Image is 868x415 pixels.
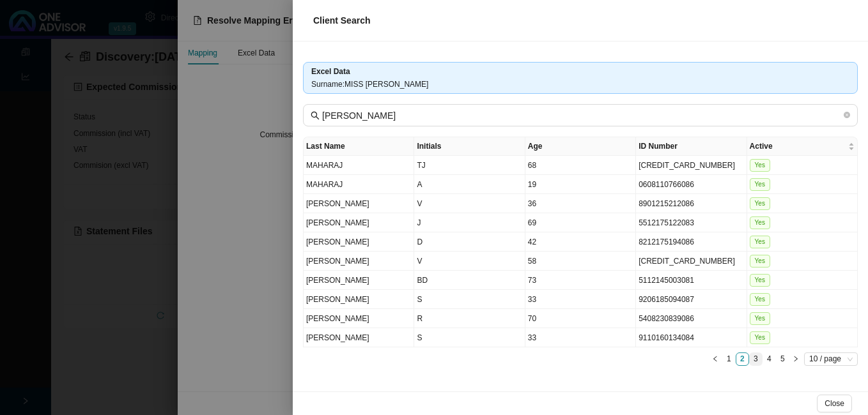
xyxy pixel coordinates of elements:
[723,353,735,365] a: 1
[304,232,414,252] td: [PERSON_NAME]
[311,78,849,91] div: Surname : MISS [PERSON_NAME]
[304,156,414,175] td: MAHARAJ
[636,309,747,328] td: 5408230839086
[414,309,525,328] td: R
[636,156,747,175] td: [CREDIT_CARD_NUMBER]
[528,295,536,304] span: 33
[528,180,536,189] span: 19
[304,194,414,213] td: [PERSON_NAME]
[636,290,747,309] td: 9206185094087
[750,312,770,325] span: Yes
[750,216,770,229] span: Yes
[304,328,414,347] td: [PERSON_NAME]
[750,331,770,344] span: Yes
[414,328,525,347] td: S
[636,232,747,252] td: 8212175194086
[776,352,789,366] li: 5
[304,252,414,271] td: [PERSON_NAME]
[763,353,775,365] a: 4
[750,274,770,287] span: Yes
[528,257,536,266] span: 58
[736,352,749,366] li: 2
[749,352,763,366] li: 3
[636,194,747,213] td: 8901215212086
[709,352,722,366] li: Previous Page
[414,137,525,156] th: Initials
[528,161,536,170] span: 68
[844,110,850,121] span: close-circle
[322,109,841,123] input: Last Name
[636,328,747,347] td: 9110160134084
[414,156,525,175] td: TJ
[750,236,770,248] span: Yes
[528,276,536,285] span: 73
[750,197,770,210] span: Yes
[414,252,525,271] td: V
[311,67,350,76] b: Excel Data
[304,137,414,156] th: Last Name
[304,290,414,309] td: [PERSON_NAME]
[750,159,770,172] span: Yes
[311,111,320,120] span: search
[750,178,770,191] span: Yes
[777,353,789,365] a: 5
[414,232,525,252] td: D
[636,271,747,290] td: 5112145003081
[763,352,776,366] li: 4
[804,352,858,366] div: Page Size
[528,238,536,246] span: 42
[817,395,852,412] button: Close
[414,213,525,232] td: J
[636,175,747,194] td: 0608110766086
[809,353,853,365] span: 10 / page
[793,356,799,362] span: right
[736,353,748,365] a: 2
[414,271,525,290] td: BD
[712,356,718,362] span: left
[304,271,414,290] td: [PERSON_NAME]
[304,175,414,194] td: MAHARAJ
[636,213,747,232] td: 5512175122083
[525,137,636,156] th: Age
[304,309,414,328] td: [PERSON_NAME]
[528,199,536,208] span: 36
[789,352,803,366] button: right
[709,352,722,366] button: left
[528,314,536,323] span: 70
[636,137,747,156] th: ID Number
[750,255,770,268] span: Yes
[414,175,525,194] td: A
[789,352,803,366] li: Next Page
[528,218,536,227] span: 69
[304,213,414,232] td: [PERSON_NAME]
[313,15,370,26] span: Client Search
[528,333,536,342] span: 33
[825,397,844,410] span: Close
[414,290,525,309] td: S
[750,140,846,153] span: Active
[414,194,525,213] td: V
[747,137,858,156] th: Active
[844,112,850,118] span: close-circle
[750,353,762,365] a: 3
[636,252,747,271] td: [CREDIT_CARD_NUMBER]
[722,352,736,366] li: 1
[750,293,770,306] span: Yes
